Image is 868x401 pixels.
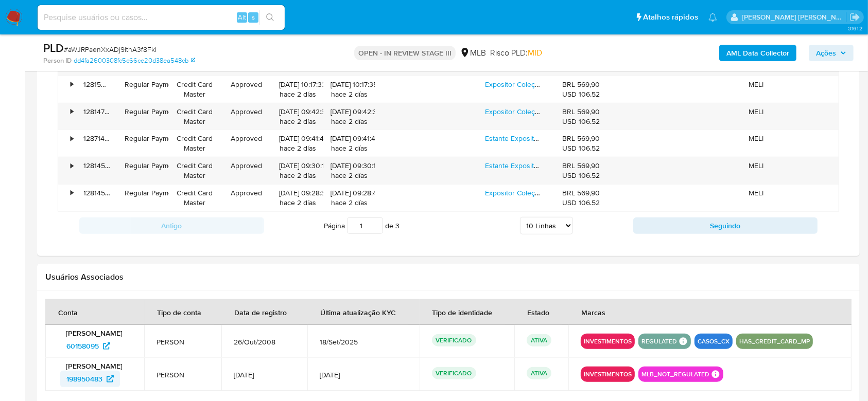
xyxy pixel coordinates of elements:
a: dd4fa2600308fc5c66ce20d38ea548cb [74,56,195,65]
div: MLB [460,47,486,59]
button: AML Data Collector [719,45,796,61]
span: MID [528,47,542,59]
span: 3.161.2 [848,24,863,32]
p: OPEN - IN REVIEW STAGE III [354,46,456,60]
button: search-icon [259,10,281,25]
b: Person ID [43,56,72,65]
p: andrea.asantos@mercadopago.com.br [742,12,846,22]
input: Pesquise usuários ou casos... [38,11,285,24]
b: AML Data Collector [726,45,789,61]
span: s [252,12,255,22]
button: Ações [809,45,854,61]
span: Atalhos rápidos [643,12,698,23]
span: Ações [816,45,836,61]
span: Alt [238,12,246,22]
h2: Usuários Associados [45,272,852,282]
span: Risco PLD: [490,47,542,59]
a: Sair [849,12,860,23]
b: PLD [43,40,64,56]
a: Notificações [708,13,717,22]
span: # aWJRPaenXxADj9IthA3f8FkI [64,44,157,54]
